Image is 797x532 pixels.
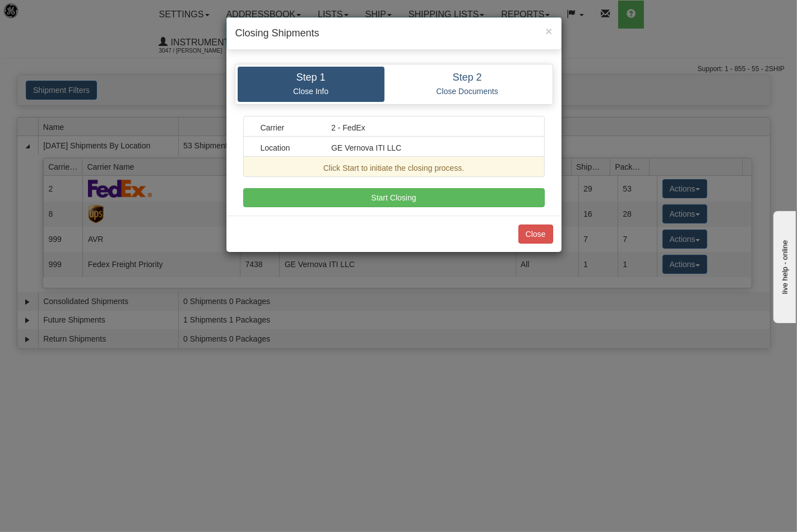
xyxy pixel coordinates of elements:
[545,25,552,37] button: Close
[8,10,104,18] div: live help - online
[246,72,376,83] h4: Step 1
[384,67,550,102] a: Step 2 Close Documents
[393,72,542,83] h4: Step 2
[545,25,552,38] span: ×
[518,225,553,244] button: Close
[252,162,536,174] div: Click Start to initiate the closing process.
[393,86,542,96] p: Close Documents
[252,122,323,133] div: Carrier
[252,142,323,153] div: Location
[243,188,545,207] button: Start Closing
[235,26,553,41] h4: Closing Shipments
[246,86,376,96] p: Close Info
[771,209,796,323] iframe: chat widget
[323,142,536,153] div: GE Vernova ITI LLC
[238,67,384,102] a: Step 1 Close Info
[323,122,536,133] div: 2 - FedEx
